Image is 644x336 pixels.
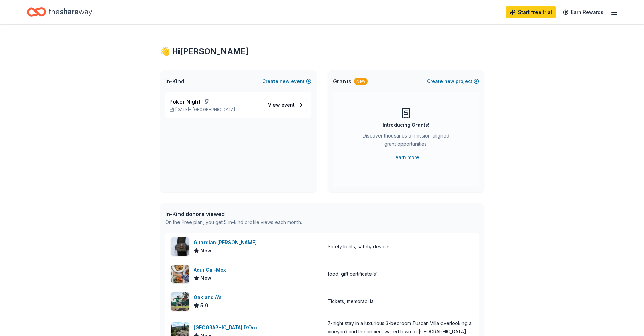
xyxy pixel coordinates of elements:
[160,46,484,57] div: 👋 Hi [PERSON_NAME]
[264,99,307,111] a: View event
[200,247,211,255] span: New
[506,6,556,18] a: Start free trial
[171,292,189,311] img: Image for Oakland A's
[194,323,260,332] div: [GEOGRAPHIC_DATA] D’Oro
[281,102,295,108] span: event
[268,101,295,109] span: View
[333,77,351,85] span: Grants
[200,274,211,282] span: New
[165,218,302,226] div: On the Free plan, you get 5 in-kind profile views each month.
[328,270,378,278] div: food, gift certificate(s)
[194,293,224,301] div: Oakland A's
[200,301,208,310] span: 5.0
[169,98,200,106] span: Poker Night
[444,77,454,85] span: new
[383,121,429,129] div: Introducing Grants!
[280,77,290,85] span: new
[360,132,452,151] div: Discover thousands of mission-aligned grant opportunities.
[328,297,374,306] div: Tickets, memorabilia
[262,77,311,85] button: Createnewevent
[392,153,419,162] a: Learn more
[193,107,235,112] span: [GEOGRAPHIC_DATA]
[165,77,184,85] span: In-Kind
[194,238,259,247] div: Guardian [PERSON_NAME]
[165,210,302,218] div: In-Kind donors viewed
[354,78,368,85] div: New
[171,237,189,256] img: Image for Guardian Angel Device
[559,6,607,18] a: Earn Rewards
[427,77,479,85] button: Createnewproject
[27,4,92,20] a: Home
[328,243,391,251] div: Safety lights, safety devices
[171,265,189,283] img: Image for Aqui Cal-Mex
[194,266,229,274] div: Aqui Cal-Mex
[169,107,258,112] p: [DATE] •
